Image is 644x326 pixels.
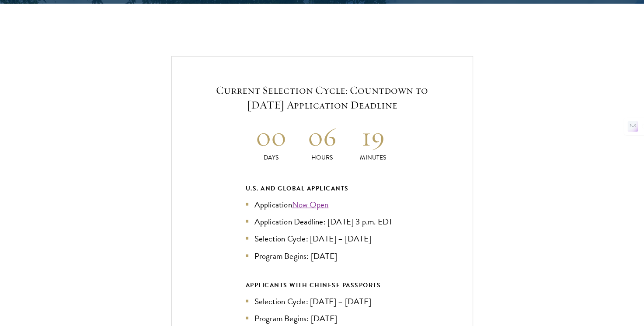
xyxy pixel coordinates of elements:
a: Now Open [292,198,329,211]
li: Application Deadline: [DATE] 3 p.m. EDT [246,215,399,228]
p: Days [246,153,297,162]
h2: 00 [246,120,297,153]
li: Program Begins: [DATE] [246,312,399,325]
li: Selection Cycle: [DATE] – [DATE] [246,295,399,308]
div: APPLICANTS WITH CHINESE PASSPORTS [246,280,399,291]
p: Minutes [348,153,399,162]
h2: 06 [296,120,348,153]
li: Program Begins: [DATE] [246,250,399,262]
li: Application [246,198,399,211]
li: Selection Cycle: [DATE] – [DATE] [246,232,399,245]
div: U.S. and Global Applicants [246,183,399,194]
h2: 19 [348,120,399,153]
h5: Current Selection Cycle: Countdown to [DATE] Application Deadline [198,83,446,112]
p: Hours [296,153,348,162]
